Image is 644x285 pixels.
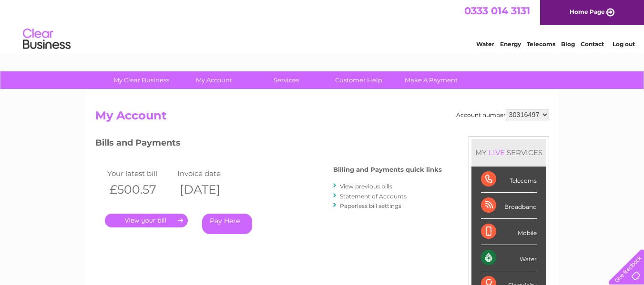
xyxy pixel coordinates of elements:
[175,180,245,199] th: [DATE]
[340,193,407,200] a: Statement of Accounts
[202,214,252,234] a: Pay Here
[22,25,71,54] img: logo.png
[500,40,521,48] a: Energy
[105,167,175,180] td: Your latest bill
[481,167,537,193] div: Telecoms
[333,166,442,173] h4: Billing and Payments quick links
[527,40,555,48] a: Telecoms
[481,245,537,271] div: Water
[481,193,537,219] div: Broadband
[105,214,188,227] a: .
[561,40,575,48] a: Blog
[102,71,181,89] a: My Clear Business
[456,109,549,120] div: Account number
[174,71,253,89] a: My Account
[481,219,537,245] div: Mobile
[392,71,470,89] a: Make A Payment
[247,71,326,89] a: Services
[97,5,548,46] div: Clear Business is a trading name of Verastar Limited (registered in [GEOGRAPHIC_DATA] No. 3667643...
[487,148,507,157] div: LIVE
[105,180,175,199] th: £500.57
[95,109,549,127] h2: My Account
[581,40,604,48] a: Contact
[613,40,635,48] a: Log out
[464,5,530,17] a: 0333 014 3131
[95,136,442,153] h3: Bills and Payments
[319,71,398,89] a: Customer Help
[471,139,546,166] div: MY SERVICES
[175,167,245,180] td: Invoice date
[340,202,401,209] a: Paperless bill settings
[476,40,494,48] a: Water
[340,183,392,190] a: View previous bills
